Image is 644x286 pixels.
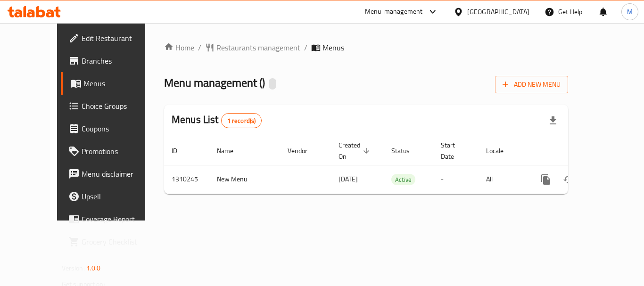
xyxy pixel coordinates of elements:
[391,174,415,185] span: Active
[209,165,280,194] td: New Menu
[86,262,101,274] span: 1.0.0
[221,113,262,128] div: Total records count
[82,55,157,66] span: Branches
[164,72,265,93] span: Menu management ( )
[441,139,467,162] span: Start Date
[222,116,262,125] span: 1 record(s)
[82,213,157,225] span: Coverage Report
[61,208,165,230] a: Coverage Report
[82,33,157,44] span: Edit Restaurant
[61,163,165,185] a: Menu disclaimer
[82,191,157,202] span: Upsell
[61,72,165,95] a: Menus
[164,137,633,194] table: enhanced table
[83,78,157,89] span: Menus
[433,165,479,194] td: -
[62,262,85,274] span: Version:
[164,165,209,194] td: 1310245
[82,123,157,134] span: Coupons
[217,145,246,156] span: Name
[61,117,165,140] a: Coupons
[535,168,557,191] button: more
[164,42,194,53] a: Home
[288,145,320,156] span: Vendor
[627,7,633,17] span: M
[467,7,529,17] div: [GEOGRAPHIC_DATA]
[205,42,300,53] a: Restaurants management
[542,109,564,132] div: Export file
[503,79,561,90] span: Add New Menu
[198,42,201,53] li: /
[172,113,262,128] h2: Menus List
[164,42,568,53] nav: breadcrumb
[82,236,157,247] span: Grocery Checklist
[557,168,580,191] button: Change Status
[82,100,157,112] span: Choice Groups
[339,173,358,185] span: [DATE]
[61,49,165,72] a: Branches
[339,139,372,162] span: Created On
[322,42,344,53] span: Menus
[216,42,300,53] span: Restaurants management
[391,145,422,156] span: Status
[527,137,633,165] th: Actions
[495,76,568,93] button: Add New Menu
[172,145,190,156] span: ID
[61,185,165,208] a: Upsell
[61,140,165,163] a: Promotions
[365,6,423,17] div: Menu-management
[479,165,527,194] td: All
[61,95,165,117] a: Choice Groups
[82,146,157,157] span: Promotions
[61,27,165,49] a: Edit Restaurant
[61,230,165,253] a: Grocery Checklist
[486,145,516,156] span: Locale
[304,42,307,53] li: /
[82,168,157,180] span: Menu disclaimer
